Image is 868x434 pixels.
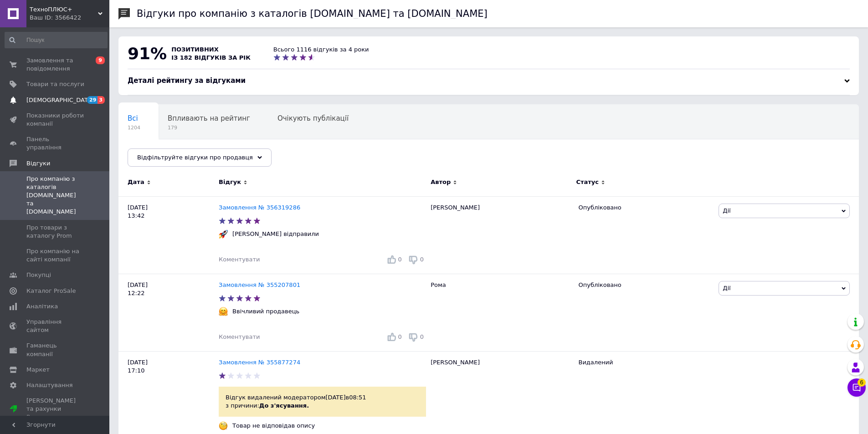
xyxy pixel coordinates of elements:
[219,256,260,263] span: Коментувати
[26,112,84,128] span: Показники роботи компанії
[219,421,228,430] img: :face_with_monocle:
[171,54,251,61] span: із 182 відгуків за рік
[219,387,426,417] div: Відгук видалений модератором [DATE] в 08:51
[26,135,84,152] span: Панель управління
[26,271,51,279] span: Покупці
[128,44,167,63] span: 91%
[230,230,321,238] div: [PERSON_NAME] відправили
[723,207,730,214] span: Дії
[431,178,451,186] span: Автор
[96,56,105,64] span: 9
[219,255,260,264] div: Коментувати
[723,285,730,291] span: Дії
[26,56,84,73] span: Замовлення та повідомлення
[171,46,219,53] span: позитивних
[219,178,241,186] span: Відгук
[128,124,140,131] span: 1204
[219,230,228,239] img: :rocket:
[226,402,419,410] div: з причини:
[273,46,369,54] div: Всього 1116 відгуків за 4 роки
[168,124,250,131] span: 179
[128,114,138,123] span: Всі
[230,422,317,430] div: Товар не відповідав опису
[26,224,84,240] span: Про товари з каталогу Prom
[26,175,84,216] span: Про компанію з каталогів [DOMAIN_NAME] та [DOMAIN_NAME]
[578,358,712,367] div: Видалений
[168,114,250,123] span: Впливають на рейтинг
[26,397,84,422] span: [PERSON_NAME] та рахунки
[128,149,220,157] span: Опубліковані без комен...
[26,96,94,104] span: [DEMOGRAPHIC_DATA]
[578,281,712,289] div: Опубліковано
[259,402,309,409] b: До з'ясування .
[118,274,219,351] div: [DATE] 12:22
[26,413,84,421] div: Prom топ
[30,5,98,14] span: ТехноПЛЮС+
[26,366,50,374] span: Маркет
[26,318,84,334] span: Управління сайтом
[847,378,866,397] button: Чат з покупцем6
[219,281,300,288] a: Замовлення № 355207801
[128,178,144,186] span: Дата
[26,247,84,264] span: Про компанію на сайті компанії
[98,96,105,104] span: 3
[30,14,109,22] div: Ваш ID: 3566422
[420,256,424,263] span: 0
[398,333,402,340] span: 0
[128,77,246,85] span: Деталі рейтингу за відгуками
[277,114,349,123] span: Очікують публікації
[26,302,58,311] span: Аналітика
[398,256,402,263] span: 0
[426,196,574,274] div: [PERSON_NAME]
[137,8,488,19] h1: Відгуки про компанію з каталогів [DOMAIN_NAME] та [DOMAIN_NAME]
[420,333,424,340] span: 0
[26,342,84,358] span: Гаманець компанії
[230,307,302,316] div: Ввічливий продавець
[426,274,574,351] div: Рома
[219,307,228,316] img: :hugging_face:
[219,333,260,340] span: Коментувати
[858,377,866,385] span: 6
[137,154,253,161] span: Відфільтруйте відгуки про продавця
[26,287,76,295] span: Каталог ProSale
[118,139,238,174] div: Опубліковані без коментаря
[219,333,260,341] div: Коментувати
[576,178,599,186] span: Статус
[578,204,712,212] div: Опубліковано
[87,96,98,104] span: 29
[128,76,850,86] div: Деталі рейтингу за відгуками
[26,159,50,168] span: Відгуки
[219,359,300,366] a: Замовлення № 355877274
[5,32,108,48] input: Пошук
[118,196,219,274] div: [DATE] 13:42
[26,80,84,88] span: Товари та послуги
[219,204,300,211] a: Замовлення № 356319286
[26,381,73,389] span: Налаштування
